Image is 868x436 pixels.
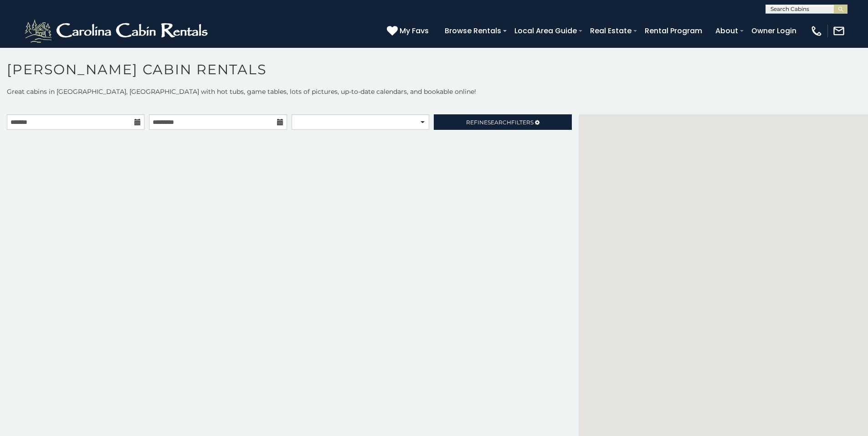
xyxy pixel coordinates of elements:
[466,119,534,126] span: Refine Filters
[400,25,429,36] span: My Favs
[23,17,212,45] img: White-1-2.png
[510,23,581,39] a: Local Area Guide
[810,25,823,37] img: phone-regular-white.png
[440,23,506,39] a: Browse Rentals
[711,23,743,39] a: About
[640,23,707,39] a: Rental Program
[488,119,511,126] span: Search
[586,23,636,39] a: Real Estate
[832,25,845,37] img: mail-regular-white.png
[747,23,801,39] a: Owner Login
[434,114,571,130] a: RefineSearchFilters
[387,25,431,37] a: My Favs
